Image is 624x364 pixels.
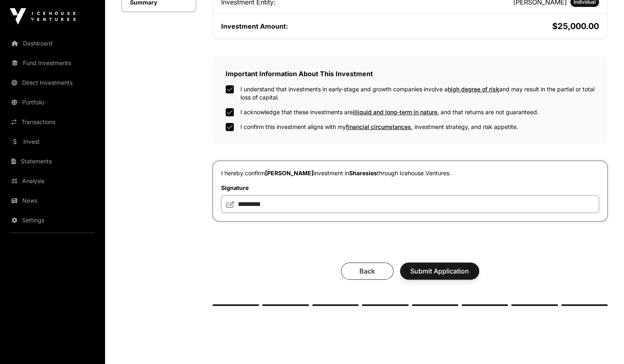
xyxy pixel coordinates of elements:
button: Submit Application [400,262,479,280]
a: Dashboard [7,34,98,52]
a: Statements [7,152,98,170]
a: News [7,192,98,210]
a: Settings [7,211,98,229]
span: financial circumstances [346,123,411,130]
a: Fund Investments [7,54,98,72]
span: high degree of risk [448,86,499,93]
p: I hereby confirm investment in through Icehouse Ventures. [221,169,599,177]
button: Back [341,262,393,280]
label: I confirm this investment aligns with my , investment strategy, and risk appetite. [240,123,518,131]
iframe: Chat Widget [583,325,624,364]
img: Icehouse Ventures Logo [10,8,75,25]
span: Back [351,266,383,276]
label: Signature [221,184,599,192]
a: Analysis [7,172,98,190]
a: Invest [7,133,98,151]
span: Investment Amount: [221,22,288,30]
h2: Important Information About This Investment [226,69,594,79]
a: Portfolio [7,93,98,111]
a: Transactions [7,113,98,131]
span: illiquid and long-term in nature [353,109,437,115]
label: I acknowledge that these investments are , and that returns are not guaranteed. [240,108,539,116]
h2: $25,000.00 [412,20,599,32]
a: Direct Investments [7,74,98,92]
span: Submit Application [410,266,469,276]
label: I understand that investments in early-stage and growth companies involve a and may result in the... [240,85,594,102]
span: Sharesies [349,170,377,176]
span: [PERSON_NAME] [265,170,313,176]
